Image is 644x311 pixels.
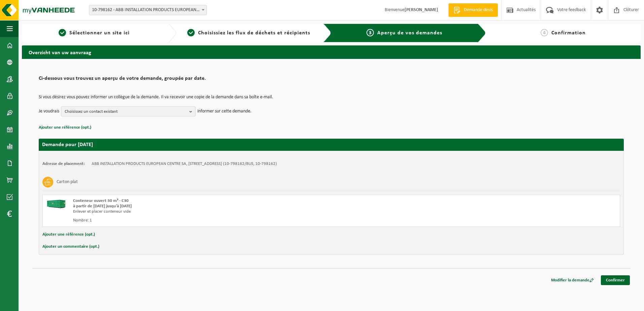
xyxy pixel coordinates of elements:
p: Je voudrais [39,106,59,116]
p: Si vous désirez vous pouvez informer un collègue de la demande. Il va recevoir une copie de la de... [39,95,624,100]
strong: [PERSON_NAME] [405,7,438,12]
span: Demande devis [462,7,494,13]
span: Choisissiez les flux de déchets et récipients [198,30,310,36]
h2: Ci-dessous vous trouvez un aperçu de votre demande, groupée par date. [39,76,624,85]
span: Choisissez un contact existant [65,107,187,117]
td: ABB INSTALLATION PRODUCTS EUROPEAN CENTRE SA, [STREET_ADDRESS] (10-798162/BUS, 10-798162) [92,161,277,167]
button: Choisissez un contact existant [61,106,196,116]
strong: Demande pour [DATE] [42,142,93,147]
button: Ajouter une référence (opt.) [42,230,95,239]
img: HK-XC-30-GN-00.png [46,198,66,208]
p: informer sur cette demande. [197,106,252,116]
span: 4 [541,29,548,36]
button: Ajouter un commentaire (opt.) [42,242,99,251]
a: 1Sélectionner un site ici [25,29,163,37]
strong: à partir de [DATE] jusqu'à [DATE] [73,204,132,208]
span: 1 [59,29,66,36]
span: 10-798162 - ABB INSTALLATION PRODUCTS EUROPEAN CENTRE SA - HOUDENG-GOEGNIES [89,5,207,15]
span: Confirmation [551,30,586,36]
div: Enlever et placer conteneur vide [73,209,358,214]
span: Aperçu de vos demandes [377,30,442,36]
a: Confirmer [601,275,630,285]
a: Demande devis [448,3,498,17]
h2: Overzicht van uw aanvraag [22,45,641,59]
a: Modifier la demande [546,275,599,285]
span: 3 [366,29,374,36]
button: Ajouter une référence (opt.) [39,123,91,132]
span: 2 [187,29,195,36]
h3: Carton plat [57,177,78,187]
a: 2Choisissiez les flux de déchets et récipients [180,29,318,37]
span: Sélectionner un site ici [69,30,130,36]
strong: Adresse de placement: [42,162,85,166]
span: 10-798162 - ABB INSTALLATION PRODUCTS EUROPEAN CENTRE SA - HOUDENG-GOEGNIES [89,5,206,15]
div: Nombre: 1 [73,218,358,223]
span: Conteneur ouvert 30 m³ - C30 [73,199,129,203]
